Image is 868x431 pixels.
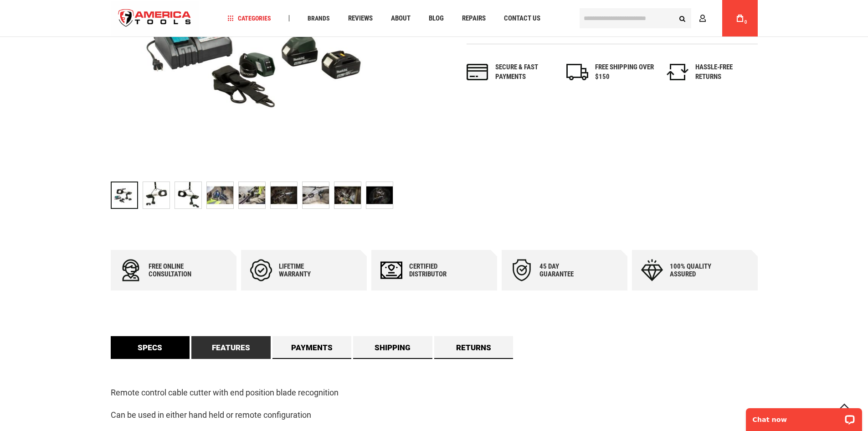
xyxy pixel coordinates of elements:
div: 45 day Guarantee [539,263,594,278]
div: FREE SHIPPING OVER $150 [595,62,654,82]
img: returns [667,64,688,80]
a: Payments [272,336,352,359]
p: Remote control cable cutter with end position blade recognition [111,386,758,400]
div: GREENLEE ESG105LXR11 105MM GATOR® GUILLOTINE REMOTE CABLE CUTTER, 120V CHARGER, TWO 4.0AH BATTERIES [270,177,302,213]
div: 100% quality assured [670,263,724,278]
a: Blog [425,12,448,25]
span: Blog [429,15,444,22]
div: Free online consultation [149,263,203,278]
button: Search [674,10,691,27]
div: GREENLEE ESG105LXR11 105MM GATOR® GUILLOTINE REMOTE CABLE CUTTER, 120V CHARGER, TWO 4.0AH BATTERIES [238,177,270,213]
a: Returns [434,336,514,359]
img: GREENLEE ESG105LXR11 105MM GATOR® GUILLOTINE REMOTE CABLE CUTTER, 120V CHARGER, TWO 4.0AH BATTERIES [366,182,393,208]
span: Categories [227,15,271,21]
iframe: LiveChat chat widget [740,402,868,431]
a: store logo [111,1,199,36]
span: About [391,15,411,22]
div: GREENLEE ESG105LXR11 105MM GATOR® GUILLOTINE REMOTE CABLE CUTTER, 120V CHARGER, TWO 4.0AH BATTERIES [143,177,175,213]
a: Features [191,336,271,359]
div: GREENLEE ESG105LXR11 105MM GATOR® GUILLOTINE REMOTE CABLE CUTTER, 120V CHARGER, TWO 4.0AH BATTERIES [175,177,206,213]
span: Repairs [462,15,486,22]
a: Categories [223,12,275,25]
span: Contact Us [504,15,540,22]
img: GREENLEE ESG105LXR11 105MM GATOR® GUILLOTINE REMOTE CABLE CUTTER, 120V CHARGER, TWO 4.0AH BATTERIES [303,182,329,208]
a: Shipping [353,336,432,359]
span: 0 [745,20,747,25]
img: GREENLEE ESG105LXR11 105MM GATOR® GUILLOTINE REMOTE CABLE CUTTER, 120V CHARGER, TWO 4.0AH BATTERIES [334,182,361,208]
a: Brands [303,12,334,25]
img: GREENLEE ESG105LXR11 105MM GATOR® GUILLOTINE REMOTE CABLE CUTTER, 120V CHARGER, TWO 4.0AH BATTERIES [175,182,201,208]
a: Specs [111,336,190,359]
div: Secure & fast payments [495,62,555,82]
p: Can be used in either hand held or remote configuration [111,409,758,422]
a: Repairs [458,12,490,25]
div: Lifetime warranty [279,263,334,278]
div: GREENLEE ESG105LXR11 105MM GATOR® GUILLOTINE REMOTE CABLE CUTTER, 120V CHARGER, TWO 4.0AH BATTERIES [206,177,238,213]
a: About [387,12,415,25]
div: HASSLE-FREE RETURNS [695,62,755,82]
div: GREENLEE ESG105LXR11 105MM GATOR® GUILLOTINE REMOTE CABLE CUTTER, 120V CHARGER, TWO 4.0AH BATTERIES [111,177,143,213]
a: Contact Us [500,12,544,25]
div: GREENLEE ESG105LXR11 105MM GATOR® GUILLOTINE REMOTE CABLE CUTTER, 120V CHARGER, TWO 4.0AH BATTERIES [334,177,366,213]
div: Certified Distributor [409,263,464,278]
span: Reviews [348,15,373,22]
img: GREENLEE ESG105LXR11 105MM GATOR® GUILLOTINE REMOTE CABLE CUTTER, 120V CHARGER, TWO 4.0AH BATTERIES [271,182,297,208]
img: GREENLEE ESG105LXR11 105MM GATOR® GUILLOTINE REMOTE CABLE CUTTER, 120V CHARGER, TWO 4.0AH BATTERIES [207,182,233,208]
span: Brands [308,15,330,21]
a: Reviews [344,12,377,25]
div: GREENLEE ESG105LXR11 105MM GATOR® GUILLOTINE REMOTE CABLE CUTTER, 120V CHARGER, TWO 4.0AH BATTERIES [366,177,393,213]
img: GREENLEE ESG105LXR11 105MM GATOR® GUILLOTINE REMOTE CABLE CUTTER, 120V CHARGER, TWO 4.0AH BATTERIES [143,182,169,208]
img: GREENLEE ESG105LXR11 105MM GATOR® GUILLOTINE REMOTE CABLE CUTTER, 120V CHARGER, TWO 4.0AH BATTERIES [239,182,265,208]
img: payments [467,64,488,80]
img: America Tools [111,1,199,36]
div: GREENLEE ESG105LXR11 105MM GATOR® GUILLOTINE REMOTE CABLE CUTTER, 120V CHARGER, TWO 4.0AH BATTERIES [302,177,334,213]
img: shipping [566,64,588,80]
